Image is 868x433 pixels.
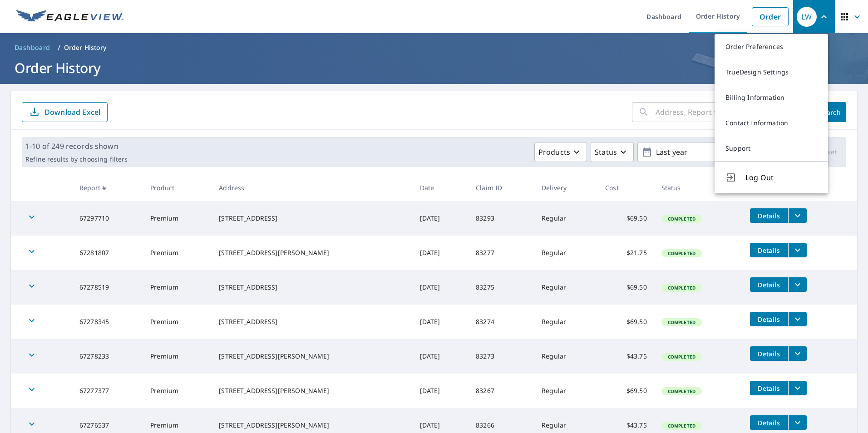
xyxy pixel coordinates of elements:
button: detailsBtn-67277377 [750,381,788,395]
span: Completed [662,319,701,325]
p: Last year [652,144,759,160]
span: Details [755,418,783,427]
td: Premium [143,236,212,270]
button: detailsBtn-67278519 [750,277,788,292]
a: Dashboard [11,40,54,55]
td: 83267 [469,374,534,408]
td: Premium [143,201,212,236]
span: Details [755,315,783,324]
th: Claim ID [469,174,534,201]
td: 83273 [469,339,534,374]
th: Report # [72,174,143,201]
td: Regular [534,374,598,408]
h1: Order History [11,59,857,77]
td: $69.50 [598,374,654,408]
p: Status [595,147,617,157]
button: Last year [637,142,774,162]
td: Regular [534,270,598,305]
td: 83274 [469,305,534,339]
span: Details [755,349,783,358]
span: Details [755,212,783,220]
span: Dashboard [15,43,50,52]
span: Completed [662,354,701,360]
a: Contact Information [715,110,828,136]
div: [STREET_ADDRESS] [219,214,405,223]
span: Completed [662,388,701,394]
td: $69.50 [598,305,654,339]
button: filesDropdownBtn-67281807 [788,243,807,257]
span: Completed [662,216,701,222]
button: filesDropdownBtn-67277377 [788,381,807,395]
button: detailsBtn-67281807 [750,243,788,257]
td: [DATE] [413,305,469,339]
span: Log Out [745,172,817,183]
button: filesDropdownBtn-67297710 [788,208,807,223]
a: TrueDesign Settings [715,59,828,85]
nav: breadcrumb [11,40,857,55]
td: [DATE] [413,374,469,408]
div: [STREET_ADDRESS][PERSON_NAME] [219,248,405,257]
td: Regular [534,305,598,339]
div: [STREET_ADDRESS] [219,283,405,292]
a: Support [715,136,828,161]
td: Premium [143,374,212,408]
button: Log Out [715,161,828,193]
th: Status [654,174,743,201]
button: detailsBtn-67278345 [750,312,788,326]
button: detailsBtn-67276537 [750,415,788,430]
td: $69.50 [598,201,654,236]
a: Order Preferences [715,34,828,59]
button: detailsBtn-67297710 [750,208,788,223]
td: [DATE] [413,236,469,270]
button: detailsBtn-67278233 [750,346,788,361]
td: $69.50 [598,270,654,305]
td: 83275 [469,270,534,305]
button: Download Excel [22,102,108,122]
button: filesDropdownBtn-67276537 [788,415,807,430]
span: Completed [662,423,701,429]
p: Order History [64,43,107,52]
th: Date [413,174,469,201]
td: 67281807 [72,236,143,270]
td: $21.75 [598,236,654,270]
td: Premium [143,270,212,305]
td: $43.75 [598,339,654,374]
button: filesDropdownBtn-67278345 [788,312,807,326]
input: Address, Report #, Claim ID, etc. [656,99,806,125]
th: Product [143,174,212,201]
td: Regular [534,201,598,236]
div: LW [797,7,817,27]
a: Billing Information [715,85,828,110]
div: [STREET_ADDRESS] [219,317,405,326]
span: Details [755,384,783,393]
img: EV Logo [16,10,123,24]
td: [DATE] [413,270,469,305]
p: Products [538,147,570,157]
td: [DATE] [413,201,469,236]
p: Download Excel [44,107,100,117]
button: filesDropdownBtn-67278233 [788,346,807,361]
span: Completed [662,285,701,291]
button: filesDropdownBtn-67278519 [788,277,807,292]
th: Cost [598,174,654,201]
th: Delivery [534,174,598,201]
li: / [58,42,60,53]
div: [STREET_ADDRESS][PERSON_NAME] [219,421,405,430]
p: 1-10 of 249 records shown [25,141,128,152]
button: Status [591,142,634,162]
th: Address [212,174,412,201]
span: Details [755,246,783,255]
td: Premium [143,339,212,374]
td: 67278519 [72,270,143,305]
td: 67297710 [72,201,143,236]
button: Products [534,142,587,162]
span: Search [821,108,839,117]
td: 67277377 [72,374,143,408]
td: Regular [534,236,598,270]
td: 83277 [469,236,534,270]
td: Premium [143,305,212,339]
p: Refine results by choosing filters [25,155,128,163]
div: [STREET_ADDRESS][PERSON_NAME] [219,386,405,395]
td: 67278233 [72,339,143,374]
td: 67278345 [72,305,143,339]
